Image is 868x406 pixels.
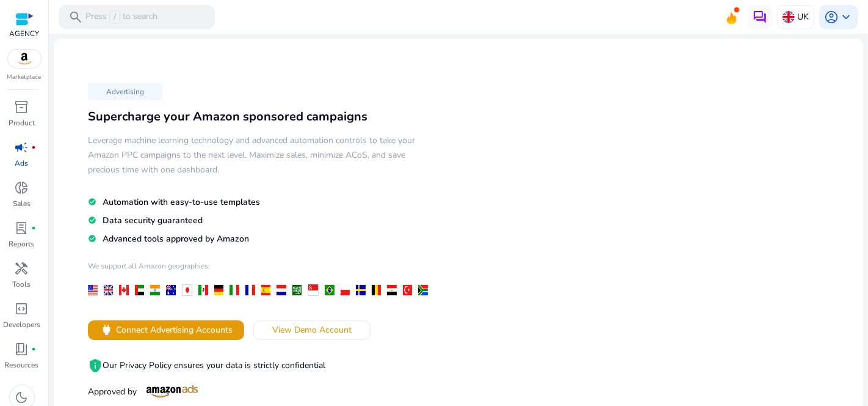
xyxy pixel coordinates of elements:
h4: We support all Amazon geographies: [88,261,434,280]
mat-icon: check_circle [88,197,96,207]
p: Ads [15,158,29,169]
p: Reports [9,238,35,249]
span: fiber_manual_record [32,145,37,150]
span: handyman [15,261,29,276]
p: AGENCY [9,28,39,39]
span: fiber_manual_record [32,226,37,231]
p: Developers [3,319,40,330]
span: Data security guaranteed [103,215,203,226]
span: dark_mode [15,390,29,405]
p: Approved by [88,385,434,398]
span: / [109,10,120,24]
span: Connect Advertising Accounts [116,323,233,336]
img: amazon.svg [8,50,41,68]
button: View Demo Account [253,320,371,340]
p: Advertising [88,83,162,100]
span: power [99,323,114,337]
mat-icon: check_circle [88,234,96,244]
img: uk.svg [783,11,795,23]
h3: Supercharge your Amazon sponsored campaigns [88,109,434,124]
span: code_blocks [15,301,29,316]
p: UK [797,6,809,28]
span: book_4 [15,342,29,356]
p: Product [9,117,35,128]
span: View Demo Account [272,323,352,336]
p: Sales [13,198,31,209]
h5: Leverage machine learning technology and advanced automation controls to take your Amazon PPC cam... [88,133,434,177]
p: Our Privacy Policy ensures your data is strictly confidential [88,358,434,373]
span: Advanced tools approved by Amazon [103,233,249,245]
span: Automation with easy-to-use templates [103,196,260,208]
mat-icon: privacy_tip [88,358,103,373]
button: powerConnect Advertising Accounts [88,320,244,340]
p: Press to search [85,10,157,24]
span: search [68,10,83,24]
span: campaign [15,140,29,155]
span: fiber_manual_record [32,347,37,352]
span: inventory_2 [15,100,29,114]
p: Resources [5,360,39,371]
span: donut_small [15,180,29,195]
span: keyboard_arrow_down [839,10,853,24]
span: lab_profile [15,221,29,235]
span: account_circle [824,10,839,24]
mat-icon: check_circle [88,215,96,226]
p: Marketplace [7,73,42,82]
p: Tools [13,279,31,290]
